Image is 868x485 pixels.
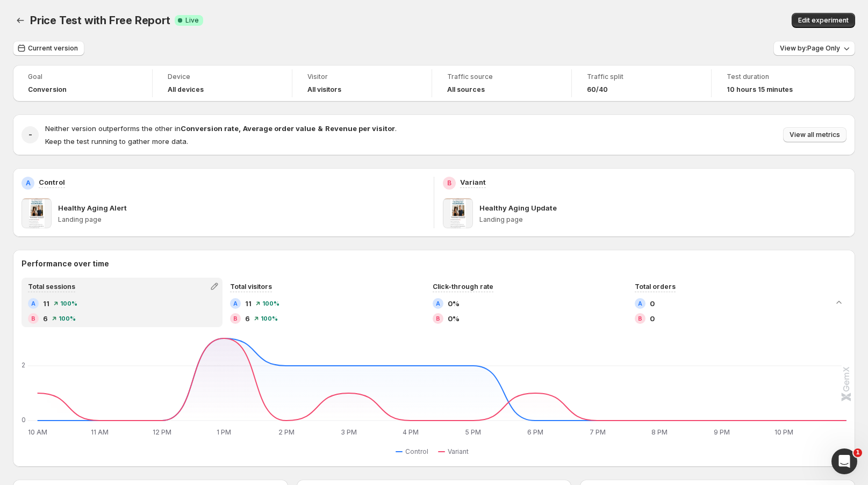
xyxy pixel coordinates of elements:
[438,445,473,458] button: Variant
[638,300,642,307] h2: A
[527,428,543,436] text: 6 PM
[479,202,557,213] p: Healthy Aging Update
[28,85,67,94] span: Conversion
[436,315,440,322] h2: B
[233,300,238,307] h2: A
[727,73,836,81] span: Test duration
[831,295,847,310] button: Collapse chart
[447,71,556,95] a: Traffic sourceAll sources
[230,283,272,291] span: Total visitors
[45,137,188,146] span: Keep the test running to gather more data.
[447,179,451,187] h2: B
[185,16,199,25] span: Live
[790,131,840,139] span: View all metrics
[436,300,440,307] h2: A
[651,428,668,436] text: 8 PM
[30,14,170,27] span: Price Test with Free Report
[853,448,862,457] span: 1
[307,73,417,81] span: Visitor
[28,129,32,140] h2: -
[261,315,278,322] span: 100 %
[43,313,48,324] span: 6
[405,447,428,456] span: Control
[217,428,231,436] text: 1 PM
[780,44,840,53] span: View by: Page Only
[245,313,250,324] span: 6
[21,198,52,228] img: Healthy Aging Alert
[60,300,77,307] span: 100 %
[168,73,277,81] span: Device
[262,300,279,307] span: 100 %
[13,41,84,56] button: Current version
[433,283,493,291] span: Click-through rate
[245,298,252,309] span: 11
[13,13,28,28] button: Back
[650,298,655,309] span: 0
[307,85,341,94] h4: All visitors
[28,283,75,291] span: Total sessions
[21,416,26,424] text: 0
[773,41,855,56] button: View by:Page Only
[650,313,655,324] span: 0
[460,177,486,187] p: Variant
[31,315,35,322] h2: B
[727,85,793,94] span: 10 hours 15 minutes
[278,428,295,436] text: 2 PM
[447,73,556,81] span: Traffic source
[448,447,469,456] span: Variant
[465,428,481,436] text: 5 PM
[45,124,397,133] span: Neither version outperforms the other in .
[43,298,49,309] span: 11
[243,124,315,133] strong: Average order value
[233,315,238,322] h2: B
[168,85,204,94] h4: All devices
[479,215,847,224] p: Landing page
[798,16,849,25] span: Edit experiment
[448,313,460,324] span: 0%
[447,85,485,94] h4: All sources
[774,428,793,436] text: 10 PM
[26,179,31,187] h2: A
[638,315,642,322] h2: B
[714,428,730,436] text: 9 PM
[28,71,137,95] a: GoalConversion
[21,361,25,369] text: 2
[587,71,696,95] a: Traffic split60/40
[28,428,47,436] text: 10 AM
[792,13,855,28] button: Edit experiment
[783,127,847,142] button: View all metrics
[325,124,395,133] strong: Revenue per visitor
[239,124,241,133] strong: ,
[31,300,35,307] h2: A
[831,448,857,474] iframe: Intercom live chat
[635,283,676,291] span: Total orders
[587,85,608,94] span: 60/40
[340,428,356,436] text: 3 PM
[39,177,65,187] p: Control
[58,215,425,224] p: Landing page
[318,124,323,133] strong: &
[587,73,696,81] span: Traffic split
[448,298,460,309] span: 0%
[181,124,239,133] strong: Conversion rate
[396,445,433,458] button: Control
[28,73,137,81] span: Goal
[403,428,419,436] text: 4 PM
[91,428,109,436] text: 11 AM
[59,315,76,322] span: 100 %
[590,428,606,436] text: 7 PM
[168,71,277,95] a: DeviceAll devices
[443,198,473,228] img: Healthy Aging Update
[727,71,836,95] a: Test duration10 hours 15 minutes
[28,44,78,53] span: Current version
[153,428,171,436] text: 12 PM
[307,71,417,95] a: VisitorAll visitors
[21,258,847,269] h2: Performance over time
[58,202,127,213] p: Healthy Aging Alert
